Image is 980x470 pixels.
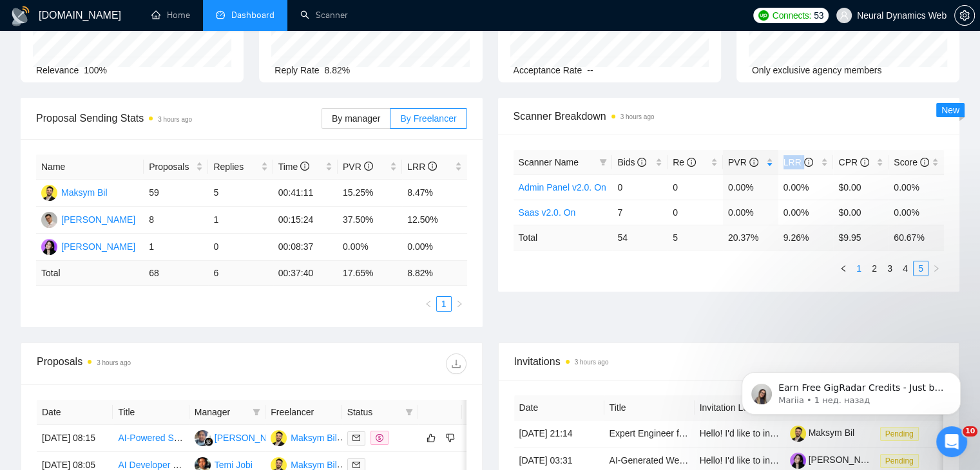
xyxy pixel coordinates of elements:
[610,455,773,465] a: AI-Generated Web Page Design Options
[456,300,463,308] span: right
[836,261,851,276] li: Previous Page
[97,359,131,366] time: 3 hours ago
[928,261,944,276] button: right
[41,214,135,224] a: MK[PERSON_NAME]
[144,207,208,234] td: 8
[880,454,919,468] span: Pending
[61,212,135,227] div: [PERSON_NAME]
[204,437,213,446] img: gigradar-bm.png
[215,431,289,445] div: [PERSON_NAME]
[452,296,467,312] button: right
[851,261,867,276] li: 1
[452,296,467,312] li: Next Page
[36,65,79,75] span: Relevance
[894,157,928,167] span: Score
[352,434,360,442] span: mail
[889,200,944,225] td: 0.00%
[814,8,823,23] span: 53
[668,174,723,200] td: 0
[300,162,309,171] span: info-circle
[514,395,604,420] th: Date
[920,158,929,167] span: info-circle
[41,239,57,255] img: KK
[151,10,190,21] a: homeHome
[402,180,466,207] td: 8.47%
[889,174,944,200] td: 0.00%
[338,234,402,261] td: 0.00%
[597,153,610,172] span: filter
[273,234,338,261] td: 00:08:37
[860,158,869,167] span: info-circle
[144,180,208,207] td: 59
[883,261,897,276] a: 3
[882,261,898,276] li: 3
[402,207,466,234] td: 12.50%
[880,455,924,465] a: Pending
[144,261,208,286] td: 68
[833,225,889,250] td: $ 9.95
[852,261,866,276] a: 1
[158,116,192,123] time: 3 hours ago
[37,353,251,374] div: Proposals
[447,359,466,369] span: download
[208,207,273,234] td: 1
[402,261,466,286] td: 8.82 %
[790,453,806,469] img: c1wrproCOH-ByKW70fP-dyR8k5-J0NLHasQJFCvSRfoHOic3UMG-pD6EuZQq3S0jyz
[10,6,31,26] img: logo
[195,430,211,446] img: AS
[668,225,723,250] td: 5
[928,261,944,276] li: Next Page
[637,158,646,167] span: info-circle
[773,8,811,23] span: Connects:
[231,10,274,21] span: Dashboard
[271,430,287,446] img: MB
[604,420,695,447] td: Expert Engineer for Low-Latency Parsing
[898,261,913,276] li: 4
[687,158,696,167] span: info-circle
[253,408,260,416] span: filter
[913,261,928,276] li: 5
[514,353,944,370] span: Invitations
[941,105,959,115] span: New
[954,5,975,26] button: setting
[195,459,253,469] a: TTemi Jobi
[804,158,813,167] span: info-circle
[118,433,303,443] a: AI-Powered SaaS Platform MVP Development
[216,10,225,19] span: dashboard
[833,200,889,225] td: $0.00
[514,225,613,250] td: Total
[446,353,466,374] button: download
[749,158,758,167] span: info-circle
[436,296,452,312] li: 1
[41,212,57,228] img: MK
[41,241,135,251] a: KK[PERSON_NAME]
[728,157,758,167] span: PVR
[208,155,273,180] th: Replies
[403,402,416,422] span: filter
[36,110,322,126] span: Proposal Sending Stats
[278,162,309,172] span: Time
[723,174,778,200] td: 0.00%
[778,200,834,225] td: 0.00%
[723,225,778,250] td: 20.37 %
[271,459,337,469] a: MBMaksym Bil
[612,200,668,225] td: 7
[954,10,975,21] a: setting
[41,187,108,197] a: MBMaksym Bil
[437,297,451,311] a: 1
[840,265,847,272] span: left
[338,261,402,286] td: 17.65 %
[61,185,108,200] div: Maksym Bil
[668,200,723,225] td: 0
[274,65,319,75] span: Reply Rate
[936,426,967,457] iframe: Intercom live chat
[189,400,265,425] th: Manager
[149,160,193,174] span: Proposals
[338,180,402,207] td: 15.25%
[338,207,402,234] td: 37.50%
[428,162,437,171] span: info-circle
[300,10,348,21] a: searchScanner
[265,400,341,425] th: Freelancer
[840,11,849,20] span: user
